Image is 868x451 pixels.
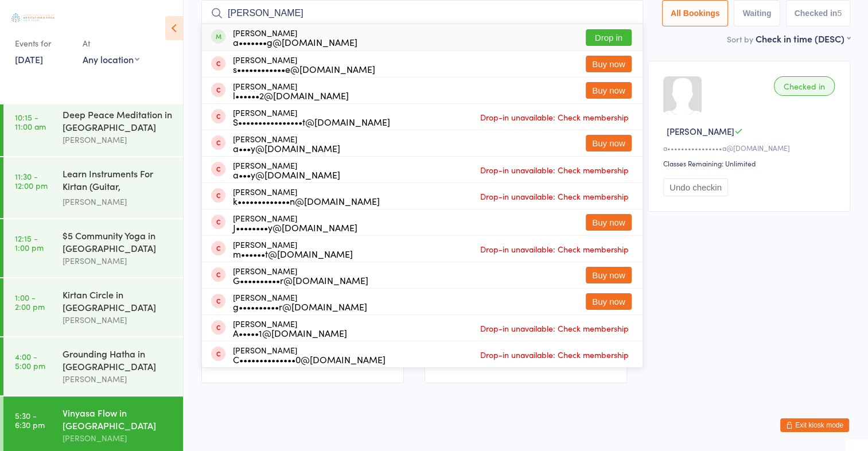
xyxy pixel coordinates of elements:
[233,302,367,311] div: g••••••••••r@[DOMAIN_NAME]
[63,347,173,372] div: Grounding Hatha in [GEOGRAPHIC_DATA]
[233,161,340,179] div: [PERSON_NAME]
[15,53,43,65] a: [DATE]
[15,112,46,131] time: 10:15 - 11:00 am
[63,195,173,208] div: [PERSON_NAME]
[3,98,183,156] a: 10:15 -11:00 amDeep Peace Meditation in [GEOGRAPHIC_DATA][PERSON_NAME]
[233,355,386,364] div: C••••••••••••••0@[DOMAIN_NAME]
[477,108,632,126] span: Drop-in unavailable: Check membership
[586,56,632,72] button: Buy now
[586,29,632,46] button: Drop in
[233,28,357,46] div: [PERSON_NAME]
[15,293,45,311] time: 1:00 - 2:00 pm
[233,187,380,205] div: [PERSON_NAME]
[667,125,734,137] span: [PERSON_NAME]
[233,223,357,232] div: J••••••••y@[DOMAIN_NAME]
[233,293,367,311] div: [PERSON_NAME]
[233,266,368,285] div: [PERSON_NAME]
[63,313,173,326] div: [PERSON_NAME]
[233,170,340,179] div: a•••y@[DOMAIN_NAME]
[233,319,347,337] div: [PERSON_NAME]
[756,32,850,45] div: Check in time (DESC)
[233,81,349,100] div: [PERSON_NAME]
[233,275,368,285] div: G••••••••••r@[DOMAIN_NAME]
[63,254,173,267] div: [PERSON_NAME]
[233,134,340,153] div: [PERSON_NAME]
[63,108,173,133] div: Deep Peace Meditation in [GEOGRAPHIC_DATA]
[15,352,45,370] time: 4:00 - 5:00 pm
[63,167,173,195] div: Learn Instruments For Kirtan (Guitar, Harmonium, U...
[15,411,45,429] time: 5:30 - 6:30 pm
[233,37,357,46] div: a•••••••g@[DOMAIN_NAME]
[477,161,632,178] span: Drop-in unavailable: Check membership
[233,91,349,100] div: l••••••2@[DOMAIN_NAME]
[11,13,55,22] img: Australian School of Meditation & Yoga (Gold Coast)
[586,293,632,310] button: Buy now
[774,76,835,96] div: Checked in
[477,188,632,205] span: Drop-in unavailable: Check membership
[586,267,632,283] button: Buy now
[63,372,173,386] div: [PERSON_NAME]
[63,229,173,254] div: $5 Community Yoga in [GEOGRAPHIC_DATA]
[3,219,183,277] a: 12:15 -1:00 pm$5 Community Yoga in [GEOGRAPHIC_DATA][PERSON_NAME]
[477,346,632,363] span: Drop-in unavailable: Check membership
[15,34,71,53] div: Events for
[233,108,390,126] div: [PERSON_NAME]
[780,418,849,432] button: Exit kiosk mode
[663,143,838,153] div: a••••••••••••••••a@[DOMAIN_NAME]
[586,214,632,231] button: Buy now
[233,345,386,364] div: [PERSON_NAME]
[233,143,340,153] div: a•••y@[DOMAIN_NAME]
[233,249,353,258] div: m••••••t@[DOMAIN_NAME]
[3,337,183,395] a: 4:00 -5:00 pmGrounding Hatha in [GEOGRAPHIC_DATA][PERSON_NAME]
[837,9,842,18] div: 5
[63,406,173,431] div: Vinyasa Flow in [GEOGRAPHIC_DATA]
[477,320,632,337] span: Drop-in unavailable: Check membership
[233,196,380,205] div: k•••••••••••••n@[DOMAIN_NAME]
[586,82,632,99] button: Buy now
[3,157,183,218] a: 11:30 -12:00 pmLearn Instruments For Kirtan (Guitar, Harmonium, U...[PERSON_NAME]
[63,133,173,146] div: [PERSON_NAME]
[15,172,48,190] time: 11:30 - 12:00 pm
[233,55,375,73] div: [PERSON_NAME]
[233,240,353,258] div: [PERSON_NAME]
[233,64,375,73] div: s••••••••••••e@[DOMAIN_NAME]
[586,135,632,151] button: Buy now
[727,33,753,45] label: Sort by
[83,53,139,65] div: Any location
[63,288,173,313] div: Kirtan Circle in [GEOGRAPHIC_DATA]
[15,234,44,252] time: 12:15 - 1:00 pm
[233,328,347,337] div: A•••••1@[DOMAIN_NAME]
[3,278,183,336] a: 1:00 -2:00 pmKirtan Circle in [GEOGRAPHIC_DATA][PERSON_NAME]
[663,178,728,196] button: Undo checkin
[663,158,838,168] div: Classes Remaining: Unlimited
[63,431,173,445] div: [PERSON_NAME]
[477,240,632,258] span: Drop-in unavailable: Check membership
[233,213,357,232] div: [PERSON_NAME]
[83,34,139,53] div: At
[233,117,390,126] div: S••••••••••••••••t@[DOMAIN_NAME]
